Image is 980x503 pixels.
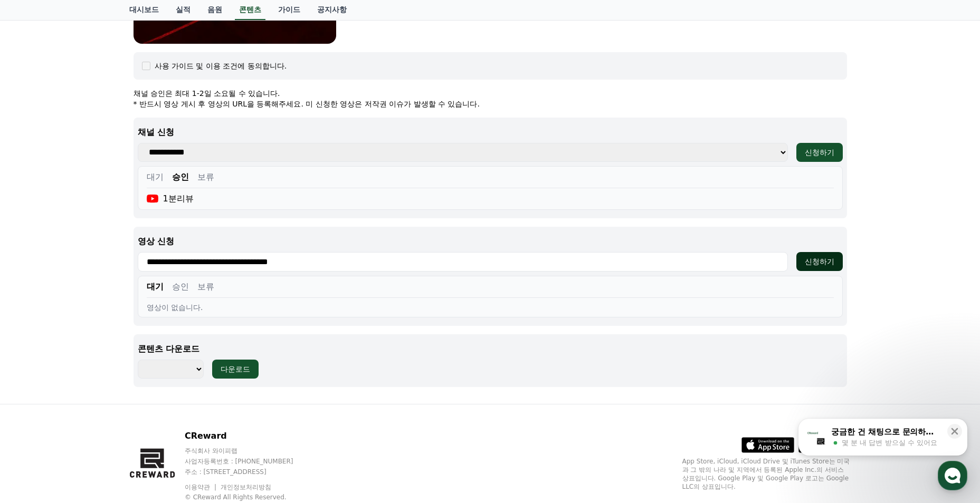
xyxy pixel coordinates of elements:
a: 대화 [70,334,136,361]
a: 설정 [136,334,203,361]
span: 대화 [97,351,109,359]
button: 신청하기 [796,143,843,162]
p: * 반드시 영상 게시 후 영상의 URL을 등록해주세요. 미 신청한 영상은 저작권 이슈가 발생할 수 있습니다. [134,99,847,109]
p: 주식회사 와이피랩 [185,447,313,455]
p: App Store, iCloud, iCloud Drive 및 iTunes Store는 미국과 그 밖의 나라 및 지역에서 등록된 Apple Inc.의 서비스 상표입니다. Goo... [682,457,851,491]
button: 승인 [172,171,189,183]
p: CReward [185,430,313,442]
a: 홈 [3,334,70,361]
p: © CReward All Rights Reserved. [185,493,313,501]
button: 신청하기 [796,252,843,271]
div: 신청하기 [805,147,834,158]
button: 대기 [147,171,164,183]
div: 신청하기 [805,256,834,267]
span: 홈 [33,350,40,359]
div: 영상이 없습니다. [147,302,834,313]
button: 대기 [147,280,164,293]
p: 사업자등록번호 : [PHONE_NUMBER] [185,457,313,466]
button: 승인 [172,280,189,293]
p: 콘텐츠 다운로드 [138,343,843,355]
a: 이용약관 [185,483,218,491]
div: 1분리뷰 [147,192,194,205]
p: 채널 승인은 최대 1-2일 소요될 수 있습니다. [134,88,847,99]
div: 다운로드 [221,364,250,374]
p: 영상 신청 [138,235,843,248]
button: 보류 [197,280,214,293]
a: 개인정보처리방침 [221,483,271,491]
button: 다운로드 [212,360,259,379]
p: 주소 : [STREET_ADDRESS] [185,468,313,476]
span: 설정 [163,350,176,359]
div: 사용 가이드 및 이용 조건에 동의합니다. [155,61,287,71]
button: 보류 [197,171,214,183]
p: 채널 신청 [138,126,843,139]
